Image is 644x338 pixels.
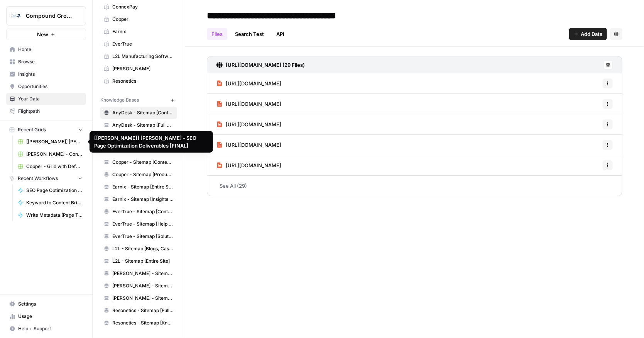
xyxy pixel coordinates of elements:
[18,71,83,78] span: Insights
[112,208,174,215] span: EverTrue - Sitemap [Content via /learn]
[14,209,86,221] a: Write Metadata (Page Title & Meta Description) [FINAL]
[6,173,86,184] button: Recent Workflows
[216,155,281,175] a: [URL][DOMAIN_NAME]
[94,134,208,149] div: [[PERSON_NAME]] [PERSON_NAME] - SEO Page Optimization Deliverables [FINAL]
[100,218,177,230] a: EverTrue - Sitemap [Help Center for FAQs]
[230,28,269,40] a: Search Test
[112,78,174,85] span: Resonetics
[18,301,83,307] span: Settings
[112,258,174,265] span: L2L - Sitemap [Entire Site]
[112,282,174,289] span: [PERSON_NAME] - Sitemap [Learn]
[6,56,86,68] a: Browse
[6,80,86,93] a: Opportunities
[112,221,174,228] span: EverTrue - Sitemap [Help Center for FAQs]
[100,25,177,38] a: Earnix
[112,53,174,60] span: L2L Manufacturing Software
[6,43,86,56] a: Home
[100,50,177,63] a: L2L Manufacturing Software
[26,151,83,158] span: [PERSON_NAME] - Content Producton with Custom Workflows [FINAL]
[6,93,86,105] a: Your Data
[18,46,83,53] span: Home
[26,138,83,145] span: [[PERSON_NAME]] [PERSON_NAME] - SEO Page Optimization Deliverables [FINAL]
[26,199,83,206] span: Keyword to Content Brief [FINAL]
[26,187,83,194] span: SEO Page Optimization [MV Version]
[100,156,177,168] a: Copper - Sitemap [Content: Blogs, Guides, etc.]
[112,122,174,129] span: AnyDesk - Sitemap [Full Site]
[100,267,177,280] a: [PERSON_NAME] - Sitemap [Blog]
[14,160,86,173] a: Copper - Grid with Default Power Agents [FINAL]
[112,41,174,48] span: EverTrue
[100,63,177,75] a: [PERSON_NAME]
[216,73,281,93] a: [URL][DOMAIN_NAME]
[6,68,86,80] a: Insights
[37,31,48,38] span: New
[112,16,174,23] span: Copper
[14,148,86,160] a: [PERSON_NAME] - Content Producton with Custom Workflows [FINAL]
[100,119,177,131] a: AnyDesk - Sitemap [Full Site]
[112,65,174,72] span: [PERSON_NAME]
[112,3,174,10] span: ConnexPay
[14,184,86,197] a: SEO Page Optimization [MV Version]
[26,212,83,219] span: Write Metadata (Page Title & Meta Description) [FINAL]
[6,310,86,323] a: Usage
[9,9,23,23] img: Compound Growth Logo
[100,280,177,292] a: [PERSON_NAME] - Sitemap [Learn]
[226,141,281,149] span: [URL][DOMAIN_NAME]
[100,38,177,50] a: EverTrue
[112,307,174,314] span: Resonetics - Sitemap [Full Site as of [DATE]]
[14,136,86,148] a: [[PERSON_NAME]] [PERSON_NAME] - SEO Page Optimization Deliverables [FINAL]
[112,183,174,190] span: Earnix - Sitemap [Entire Site]
[100,206,177,218] a: EverTrue - Sitemap [Content via /learn]
[100,317,177,329] a: Resonetics - Sitemap [Knowledge Center Content]
[226,121,281,128] span: [URL][DOMAIN_NAME]
[112,159,174,166] span: Copper - Sitemap [Content: Blogs, Guides, etc.]
[581,30,602,38] span: Add Data
[100,107,177,119] a: AnyDesk - Sitemap [Content Resources]
[112,28,174,35] span: Earnix
[6,323,86,335] button: Help + Support
[112,196,174,203] span: Earnix - Sitemap [Insights Center & Blogs]
[100,1,177,13] a: ConnexPay
[6,29,86,40] button: New
[272,28,289,40] a: API
[18,126,46,133] span: Recent Grids
[226,80,281,87] span: [URL][DOMAIN_NAME]
[26,163,83,170] span: Copper - Grid with Default Power Agents [FINAL]
[26,12,73,20] span: Compound Growth
[18,175,58,182] span: Recent Workflows
[226,100,281,108] span: [URL][DOMAIN_NAME]
[100,193,177,206] a: Earnix - Sitemap [Insights Center & Blogs]
[14,197,86,209] a: Keyword to Content Brief [FINAL]
[6,124,86,136] button: Recent Grids
[100,13,177,25] a: Copper
[6,105,86,117] a: Flightpath
[100,75,177,87] a: Resonetics
[216,135,281,155] a: [URL][DOMAIN_NAME]
[216,114,281,134] a: [URL][DOMAIN_NAME]
[226,161,281,169] span: [URL][DOMAIN_NAME]
[112,295,174,302] span: [PERSON_NAME] - Sitemap [Marketing Site]
[6,6,86,25] button: Workspace: Compound Growth
[216,56,305,73] a: [URL][DOMAIN_NAME] (29 Files)
[100,255,177,267] a: L2L - Sitemap [Entire Site]
[216,94,281,114] a: [URL][DOMAIN_NAME]
[112,171,174,178] span: Copper - Sitemap [Product Features]
[18,83,83,90] span: Opportunities
[100,243,177,255] a: L2L - Sitemap [Blogs, Case Studies, eBooks]
[207,28,227,40] a: Files
[226,61,305,69] h3: [URL][DOMAIN_NAME] (29 Files)
[18,325,83,332] span: Help + Support
[112,270,174,277] span: [PERSON_NAME] - Sitemap [Blog]
[100,292,177,304] a: [PERSON_NAME] - Sitemap [Marketing Site]
[112,245,174,252] span: L2L - Sitemap [Blogs, Case Studies, eBooks]
[112,233,174,240] span: EverTrue - Sitemap [Solutions]
[18,95,83,102] span: Your Data
[112,319,174,326] span: Resonetics - Sitemap [Knowledge Center Content]
[100,97,139,104] span: Knowledge Bases
[100,181,177,193] a: Earnix - Sitemap [Entire Site]
[112,109,174,116] span: AnyDesk - Sitemap [Content Resources]
[207,176,622,196] a: See All (29)
[6,298,86,310] a: Settings
[100,304,177,317] a: Resonetics - Sitemap [Full Site as of [DATE]]
[18,108,83,115] span: Flightpath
